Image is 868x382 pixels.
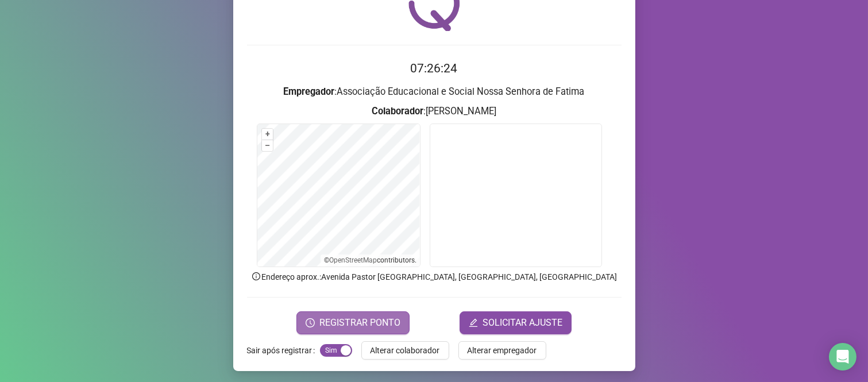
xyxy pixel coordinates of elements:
[458,341,546,360] button: Alterar empregador
[284,86,335,97] strong: Empregador
[324,256,416,264] li: © contributors.
[829,343,857,371] div: Open Intercom Messenger
[319,316,400,330] span: REGISTRAR PONTO
[329,256,377,264] a: OpenStreetMap
[372,106,423,117] strong: Colaborador
[262,140,273,151] button: –
[469,318,478,327] span: edit
[296,311,410,334] button: REGISTRAR PONTO
[247,84,622,99] h3: : Associação Educacional e Social Nossa Senhora de Fatima
[468,344,537,357] span: Alterar empregador
[361,341,449,360] button: Alterar colaborador
[411,61,458,75] time: 07:26:24
[460,311,572,334] button: editSOLICITAR AJUSTE
[251,271,261,281] span: info-circle
[247,104,622,119] h3: : [PERSON_NAME]
[262,129,273,140] button: +
[483,316,562,330] span: SOLICITAR AJUSTE
[247,271,622,283] p: Endereço aprox. : Avenida Pastor [GEOGRAPHIC_DATA], [GEOGRAPHIC_DATA], [GEOGRAPHIC_DATA]
[306,318,315,327] span: clock-circle
[247,341,320,360] label: Sair após registrar
[371,344,440,357] span: Alterar colaborador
